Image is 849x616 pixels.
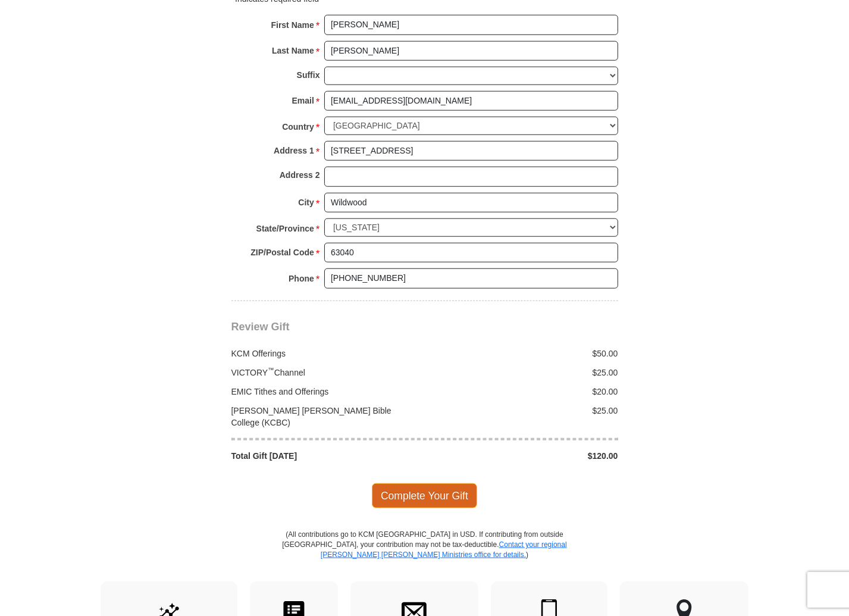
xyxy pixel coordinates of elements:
[225,405,425,429] div: [PERSON_NAME] [PERSON_NAME] Bible College (KCBC)
[225,348,425,359] div: KCM Offerings
[282,118,314,135] strong: Country
[274,142,314,159] strong: Address 1
[280,167,320,183] strong: Address 2
[282,530,568,581] p: (All contributions go to KCM [GEOGRAPHIC_DATA] in USD. If contributing from outside [GEOGRAPHIC_D...
[225,367,425,379] div: VICTORY Channel
[256,220,314,237] strong: State/Province
[297,67,320,83] strong: Suffix
[372,483,477,508] span: Complete Your Gift
[250,244,314,261] strong: ZIP/Postal Code
[425,367,625,379] div: $25.00
[425,348,625,359] div: $50.00
[271,17,314,33] strong: First Name
[292,92,314,109] strong: Email
[272,42,314,59] strong: Last Name
[225,450,425,462] div: Total Gift [DATE]
[225,386,425,398] div: EMIC Tithes and Offerings
[268,366,274,373] sup: ™
[425,386,625,398] div: $20.00
[425,405,625,429] div: $25.00
[298,194,314,211] strong: City
[425,450,625,462] div: $120.00
[289,270,314,287] strong: Phone
[231,321,290,333] span: Review Gift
